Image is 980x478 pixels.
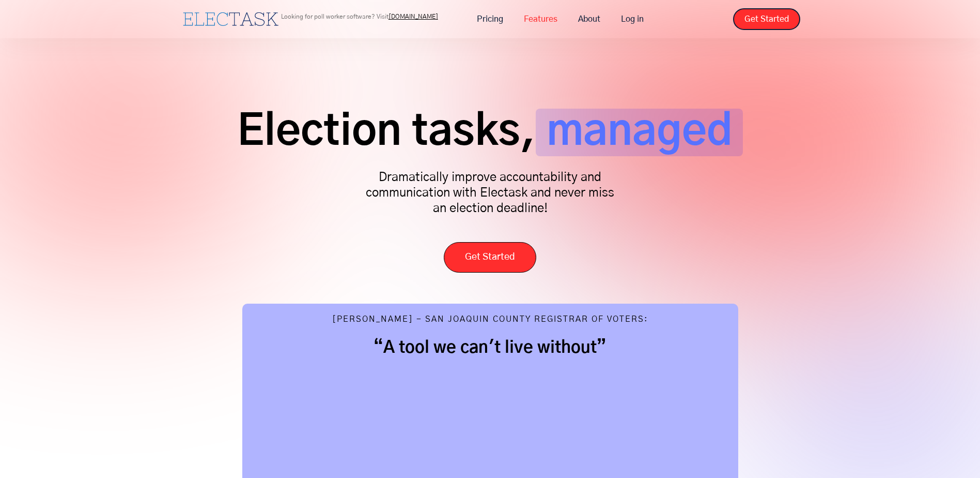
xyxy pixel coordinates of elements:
[180,10,281,28] a: home
[611,8,654,30] a: Log in
[263,337,718,358] h2: “A tool we can't live without”
[388,13,438,20] a: [DOMAIN_NAME]
[536,109,743,156] span: managed
[733,8,800,30] a: Get Started
[361,170,619,216] p: Dramatically improve accountability and communication with Electask and never miss an election de...
[332,314,648,327] div: [PERSON_NAME] - San Joaquin County Registrar of Voters:
[237,109,536,156] span: Election tasks,
[466,8,514,30] a: Pricing
[444,242,536,273] a: Get Started
[281,13,438,20] p: Looking for poll worker software? Visit
[514,8,568,30] a: Features
[568,8,611,30] a: About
